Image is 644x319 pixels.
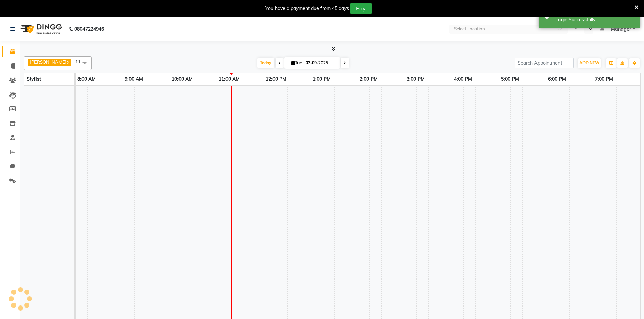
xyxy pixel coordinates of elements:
[30,59,66,65] span: [PERSON_NAME]
[304,58,337,68] input: 2025-09-02
[311,74,332,84] a: 1:00 PM
[579,60,599,65] span: ADD NEW
[515,58,574,68] input: Search Appointment
[546,74,568,84] a: 6:00 PM
[76,74,97,84] a: 8:00 AM
[73,59,86,64] span: +11
[593,74,615,84] a: 7:00 PM
[452,74,474,84] a: 4:00 PM
[578,58,601,68] button: ADD NEW
[123,74,145,84] a: 9:00 AM
[257,58,274,68] span: Today
[454,26,485,32] div: Select Location
[611,26,631,33] span: Manager
[66,59,69,65] a: x
[17,20,64,38] img: logo
[405,74,426,84] a: 3:00 PM
[27,76,41,82] span: Stylist
[217,74,241,84] a: 11:00 AM
[350,3,372,14] button: Pay
[170,74,194,84] a: 10:00 AM
[74,20,104,38] b: 08047224946
[499,74,521,84] a: 5:00 PM
[265,5,349,12] div: You have a payment due from 45 days
[358,74,379,84] a: 2:00 PM
[555,16,635,23] div: Login Successfully.
[264,74,288,84] a: 12:00 PM
[290,60,304,65] span: Tue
